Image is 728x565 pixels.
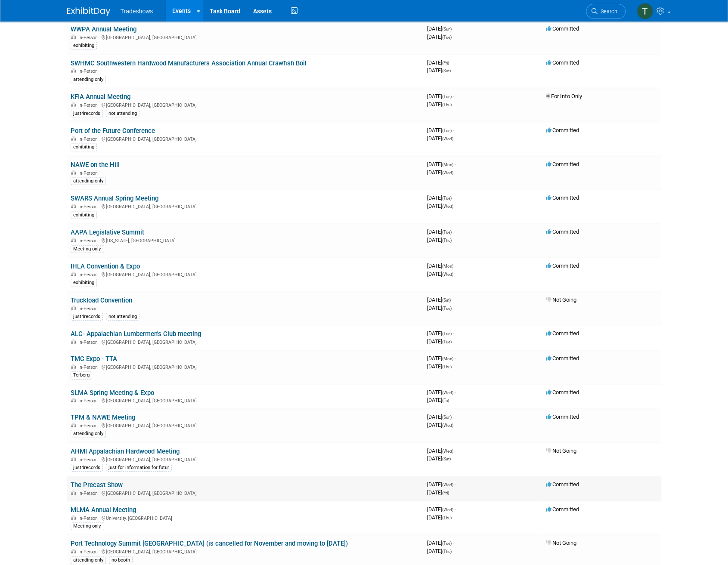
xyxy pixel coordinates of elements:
img: In-Person Event [71,491,76,495]
a: TMC Expo - TTA [71,355,117,363]
span: (Tue) [442,94,452,99]
span: For Info Only [546,93,582,99]
div: [GEOGRAPHIC_DATA], [GEOGRAPHIC_DATA] [71,338,420,345]
div: [GEOGRAPHIC_DATA], [GEOGRAPHIC_DATA] [71,363,420,370]
span: In-Person [78,340,100,345]
span: In-Person [78,35,100,40]
span: In-Person [78,204,100,210]
a: TPM & NAWE Meeting [71,414,135,421]
span: (Sun) [442,415,452,420]
img: In-Person Event [71,68,76,73]
span: In-Person [78,238,100,244]
span: [DATE] [427,25,454,32]
div: Meeting only. [71,522,104,530]
span: [DATE] [427,389,456,395]
a: Search [586,4,626,19]
span: [DATE] [427,363,452,370]
img: In-Person Event [71,457,76,461]
span: (Wed) [442,423,453,428]
span: Not Going [546,540,576,546]
span: - [455,161,456,167]
span: [DATE] [427,161,456,167]
img: In-Person Event [71,35,76,39]
span: - [453,228,454,235]
span: [DATE] [427,67,451,74]
span: In-Person [78,364,100,370]
span: In-Person [78,491,100,496]
a: KFIA Annual Meeting [71,93,130,101]
img: In-Person Event [71,306,76,310]
div: not attending [106,110,139,117]
div: exhibiting [71,211,97,219]
span: [DATE] [427,514,452,521]
span: (Wed) [442,482,453,487]
span: Search [598,8,617,15]
span: In-Person [78,136,100,142]
span: - [455,448,456,454]
span: (Thu) [442,516,452,520]
span: [DATE] [427,101,452,108]
span: In-Person [78,398,100,404]
div: attending only [71,556,106,564]
span: (Wed) [442,136,453,141]
span: In-Person [78,423,100,429]
a: SLMA Spring Meeting & Expo [71,389,154,397]
div: not attending [106,313,139,321]
span: - [455,506,456,513]
a: AAPA Legislative Summit [71,228,144,236]
span: - [453,330,454,337]
span: (Wed) [442,390,453,395]
span: [DATE] [427,262,456,269]
a: Port of the Future Conference [71,127,155,135]
span: [DATE] [427,355,456,361]
span: - [455,262,456,269]
span: Committed [546,25,579,32]
span: [DATE] [427,34,452,40]
div: no booth [109,556,133,564]
span: [DATE] [427,169,453,176]
span: [DATE] [427,271,453,277]
div: University, [GEOGRAPHIC_DATA] [71,514,420,521]
div: [GEOGRAPHIC_DATA], [GEOGRAPHIC_DATA] [71,489,420,496]
div: [GEOGRAPHIC_DATA], [GEOGRAPHIC_DATA] [71,548,420,555]
span: (Mon) [442,264,453,269]
img: In-Person Event [71,204,76,208]
span: [DATE] [427,296,453,303]
div: Meeting only. [71,245,104,253]
span: [DATE] [427,59,452,66]
div: attending only [71,76,106,83]
span: Committed [546,195,579,201]
span: - [455,389,456,395]
img: ExhibitDay [67,7,110,16]
span: Committed [546,161,579,167]
span: - [453,195,454,201]
span: (Wed) [442,170,453,175]
a: NAWE on the Hill [71,161,120,169]
a: SWHMC Southwestern Hardwood Manufacturers Association Annual Crawfish Boil [71,59,307,67]
span: (Tue) [442,230,452,235]
a: AHMI Appalachian Hardwood Meeting [71,448,180,455]
div: [GEOGRAPHIC_DATA], [GEOGRAPHIC_DATA] [71,203,420,210]
span: Committed [546,127,579,133]
div: just4records [71,313,103,321]
span: In-Person [78,516,100,521]
a: ALC- Appalachian Lumbermen's Club meeting [71,330,201,338]
div: [GEOGRAPHIC_DATA], [GEOGRAPHIC_DATA] [71,135,420,142]
img: In-Person Event [71,170,76,175]
div: exhibiting [71,143,97,151]
img: In-Person Event [71,272,76,276]
span: Committed [546,414,579,420]
span: [DATE] [427,489,449,496]
span: (Fri) [442,398,449,403]
span: Committed [546,262,579,269]
span: Committed [546,330,579,337]
div: [GEOGRAPHIC_DATA], [GEOGRAPHIC_DATA] [71,101,420,108]
span: (Mon) [442,356,453,361]
span: [DATE] [427,448,456,454]
span: (Sat) [442,298,451,303]
img: In-Person Event [71,238,76,242]
img: In-Person Event [71,549,76,553]
div: Terberg [71,371,92,379]
span: [DATE] [427,540,454,546]
img: In-Person Event [71,136,76,141]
